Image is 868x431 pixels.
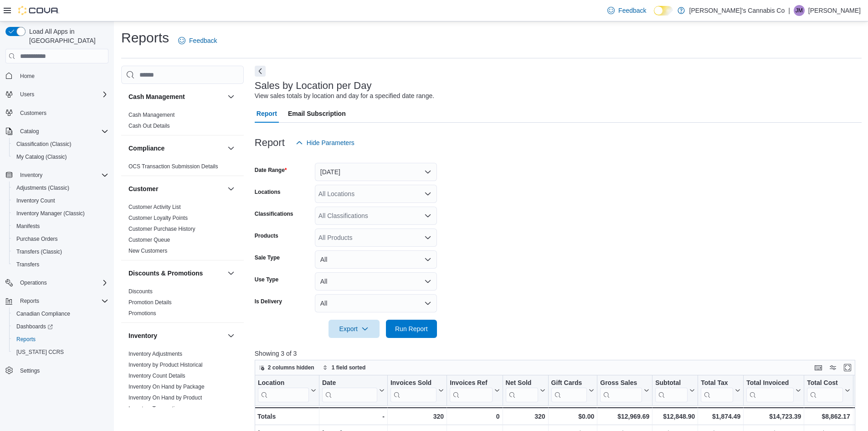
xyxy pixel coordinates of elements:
[16,107,108,119] span: Customers
[13,321,108,332] span: Dashboards
[20,73,35,80] span: Home
[121,29,169,47] h1: Reports
[292,134,358,152] button: Hide Parameters
[16,126,108,137] span: Catalog
[128,373,185,379] a: Inventory Count Details
[20,128,39,135] span: Catalog
[505,379,538,388] div: Net Sold
[255,362,318,373] button: 2 columns hidden
[13,334,39,345] a: Reports
[2,106,112,119] button: Customers
[794,5,805,16] div: Jeff McCollum
[16,261,39,268] span: Transfers
[450,411,499,422] div: 0
[2,69,112,82] button: Home
[128,248,167,254] a: New Customers
[189,36,217,45] span: Feedback
[255,254,280,261] label: Sale Type
[258,379,309,402] div: Location
[16,210,85,217] span: Inventory Manager (Classic)
[16,277,51,288] button: Operations
[13,182,108,193] span: Adjustments (Classic)
[255,232,278,239] label: Products
[128,112,175,118] a: Cash Management
[128,92,185,101] h3: Cash Management
[13,195,108,206] span: Inventory Count
[655,411,695,422] div: $12,848.90
[16,235,58,243] span: Purchase Orders
[16,153,67,161] span: My Catalog (Classic)
[20,367,40,374] span: Settings
[13,259,43,270] a: Transfers
[655,379,688,402] div: Subtotal
[618,6,646,15] span: Feedback
[16,365,108,376] span: Settings
[13,151,108,162] span: My Catalog (Classic)
[128,144,224,153] button: Compliance
[128,310,156,317] a: Promotions
[16,277,108,288] span: Operations
[307,138,354,147] span: Hide Parameters
[128,331,157,340] h3: Inventory
[5,65,108,401] nav: Complex example
[128,310,156,317] span: Promotions
[128,405,184,412] span: Inventory Transactions
[128,214,188,222] span: Customer Loyalty Points
[255,137,285,148] h3: Report
[16,296,43,306] button: Reports
[424,212,431,219] button: Open list of options
[128,405,184,412] a: Inventory Transactions
[20,297,39,305] span: Reports
[255,91,434,101] div: View sales totals by location and day for a specified date range.
[128,350,182,358] span: Inventory Adjustments
[322,379,385,402] button: Date
[121,202,244,260] div: Customer
[16,89,108,100] span: Users
[701,379,733,402] div: Total Tax
[16,310,70,317] span: Canadian Compliance
[16,223,40,230] span: Manifests
[255,166,287,174] label: Date Range
[315,294,437,312] button: All
[9,307,112,320] button: Canadian Compliance
[386,320,437,338] button: Run Report
[13,151,71,162] a: My Catalog (Classic)
[807,379,842,402] div: Total Cost
[315,250,437,269] button: All
[450,379,492,402] div: Invoices Ref
[701,379,740,402] button: Total Tax
[600,411,649,422] div: $12,969.69
[788,5,790,16] p: |
[319,362,370,373] button: 1 field sorted
[13,208,108,219] span: Inventory Manager (Classic)
[654,16,654,16] span: Dark Mode
[26,27,108,45] span: Load All Apps in [GEOGRAPHIC_DATA]
[226,183,236,194] button: Customer
[827,362,838,373] button: Display options
[604,1,650,20] a: Feedback
[16,296,108,306] span: Reports
[128,384,205,390] a: Inventory On Hand by Package
[16,71,38,82] a: Home
[288,104,346,123] span: Email Subscription
[334,320,374,338] span: Export
[655,379,688,388] div: Subtotal
[2,88,112,101] button: Users
[505,379,538,402] div: Net Sold
[128,215,188,221] a: Customer Loyalty Points
[796,5,803,16] span: JM
[13,139,108,150] span: Classification (Classic)
[128,236,170,244] span: Customer Queue
[16,108,50,119] a: Customers
[16,170,108,181] span: Inventory
[9,320,112,333] a: Dashboards
[689,5,785,16] p: [PERSON_NAME]'s Cannabis Co
[128,163,218,170] span: OCS Transaction Submission Details
[9,220,112,233] button: Manifests
[807,379,850,402] button: Total Cost
[257,104,277,123] span: Report
[20,171,42,179] span: Inventory
[16,170,46,181] button: Inventory
[551,379,587,388] div: Gift Cards
[746,379,794,402] div: Total Invoiced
